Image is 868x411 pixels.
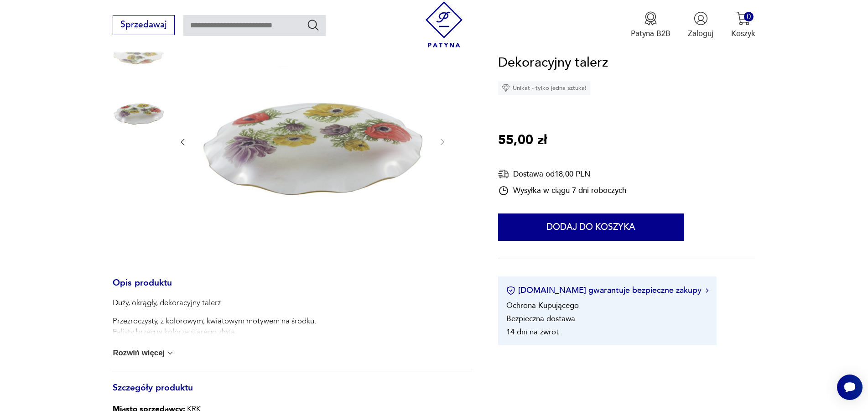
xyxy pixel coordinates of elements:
div: Wysyłka w ciągu 7 dni roboczych [498,185,626,196]
h3: Opis produktu [113,280,472,298]
a: Ikona medaluPatyna B2B [631,11,670,39]
button: Patyna B2B [631,11,670,39]
img: Zdjęcie produktu Dekoracyjny talerz [198,27,427,255]
p: Przezroczysty, z kolorowym, kwiatowym motywem na środku. Falisty brzeg w kolorze starego złota. D... [113,316,341,349]
img: Ikonka użytkownika [694,11,708,26]
h1: Dekoracyjny talerz [498,52,608,73]
iframe: Smartsupp widget button [837,375,863,400]
div: 0 [744,12,754,21]
img: Zdjęcie produktu Dekoracyjny talerz [113,86,165,138]
p: Koszyk [731,28,755,39]
img: Ikona certyfikatu [506,286,515,295]
button: Sprzedawaj [113,15,174,35]
button: Rozwiń więcej [113,349,175,358]
img: chevron down [166,349,175,358]
img: Ikona medalu [644,11,658,26]
img: Patyna - sklep z meblami i dekoracjami vintage [421,1,467,47]
img: Ikona dostawy [498,168,509,180]
button: [DOMAIN_NAME] gwarantuje bezpieczne zakupy [506,285,708,297]
button: Szukaj [307,18,320,31]
a: Sprzedawaj [113,22,174,29]
div: Dostawa od 18,00 PLN [498,168,626,180]
img: Ikona diamentu [502,84,510,93]
button: 0Koszyk [731,11,755,39]
p: Zaloguj [688,28,713,39]
div: Unikat - tylko jedna sztuka! [498,82,590,95]
p: 55,00 zł [498,130,547,151]
p: Patyna B2B [631,28,670,39]
button: Zaloguj [688,11,713,39]
li: Ochrona Kupującego [506,301,579,311]
img: Ikona strzałki w prawo [706,288,708,293]
img: Zdjęcie produktu Dekoracyjny talerz [113,28,165,80]
h3: Szczegóły produktu [113,385,472,403]
li: Bezpieczna dostawa [506,314,575,324]
p: Duży, okrągły, dekoracyjny talerz. [113,297,341,308]
button: Dodaj do koszyka [498,214,684,241]
li: 14 dni na zwrot [506,327,559,338]
img: Ikona koszyka [736,11,750,26]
